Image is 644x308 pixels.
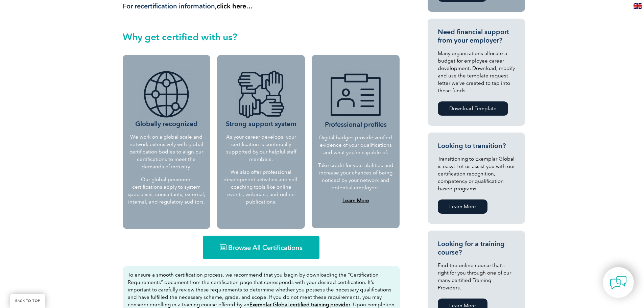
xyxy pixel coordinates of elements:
img: en [634,3,642,9]
h3: Strong support system [222,69,300,128]
p: Many organizations allocate a budget for employee career development. Download, modify and use th... [438,50,515,94]
h2: Why get certified with us? [123,31,400,42]
a: Learn More [342,197,369,204]
p: Digital badges provide verified evidence of your qualifications and what you’re capable of. [317,134,394,156]
h3: For recertification information, [123,2,400,10]
p: We also offer professional development activities and self-coaching tools like online events, web... [222,168,300,206]
h3: Need financial support from your employer? [438,28,515,45]
a: Learn More [438,199,487,214]
p: Find the online course that’s right for you through one of our many certified Training Providers. [438,262,515,291]
a: BACK TO TOP [10,294,45,308]
h3: Professional profiles [317,70,394,129]
p: Take credit for your abilities and increase your chances of being noticed by your network and pot... [317,162,394,191]
p: Transitioning to Exemplar Global is easy! Let us assist you with our certification recognition, c... [438,155,515,192]
h3: Looking for a training course? [438,240,515,257]
a: click here… [217,2,253,10]
a: Browse All Certifications [203,236,319,259]
p: Our global personnel certifications apply to system specialists, consultants, external, internal,... [128,176,206,206]
h3: Looking to transition? [438,142,515,150]
a: Exemplar Global certified training provider [249,302,350,308]
h3: Globally recognized [128,69,206,128]
p: We work on a global scale and network extensively with global certification bodies to align our c... [128,133,206,170]
img: contact-chat.png [610,274,627,291]
span: Browse All Certifications [228,244,303,251]
a: Download Template [438,101,508,116]
p: As your career develops, your certification is continually supported by our helpful staff members. [222,133,300,163]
